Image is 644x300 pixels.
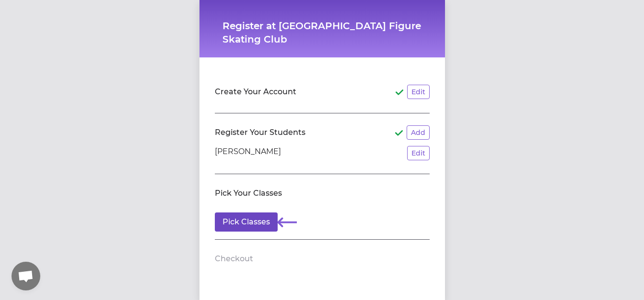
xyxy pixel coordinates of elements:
[222,19,422,46] h1: Register at [GEOGRAPHIC_DATA] Figure Skating Club
[12,262,40,290] div: Open chat
[407,85,430,99] button: Edit
[407,146,430,160] button: Edit
[215,212,278,232] button: Pick Classes
[215,86,296,98] h2: Create Your Account
[215,127,305,138] h2: Register Your Students
[215,146,281,160] p: [PERSON_NAME]
[407,125,430,140] button: Add
[215,188,282,199] h2: Pick Your Classes
[215,253,253,265] h2: Checkout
